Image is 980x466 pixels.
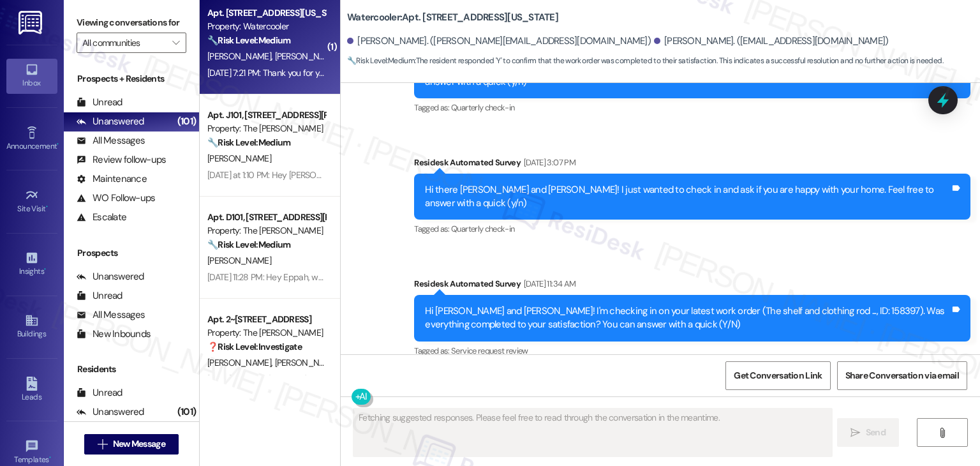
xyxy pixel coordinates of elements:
div: [PERSON_NAME]. ([EMAIL_ADDRESS][DOMAIN_NAME]) [654,34,889,48]
b: Watercooler: Apt. [STREET_ADDRESS][US_STATE] [347,11,558,24]
span: Send [866,426,886,439]
strong: 🔧 Risk Level: Medium [347,56,415,66]
div: Residents [64,363,199,376]
div: [DATE] 11:34 AM [521,277,575,290]
div: Hi there [PERSON_NAME] and [PERSON_NAME]! I just wanted to check in and ask if you are happy with... [425,183,950,211]
div: Apt. D101, [STREET_ADDRESS][PERSON_NAME] [207,211,325,224]
a: Inbox [6,59,57,93]
button: New Message [84,434,179,455]
div: [DATE] 2:55 PM: (An Image) [207,373,308,385]
div: [DATE] 3:07 PM [521,156,575,169]
div: (101) [174,112,199,132]
i:  [98,439,107,449]
div: Hi [PERSON_NAME] and [PERSON_NAME]! I'm checking in on your latest work order (The shelf and clot... [425,304,950,332]
div: All Messages [77,134,145,147]
div: [PERSON_NAME]. ([PERSON_NAME][EMAIL_ADDRESS][DOMAIN_NAME]) [347,34,651,48]
input: All communities [82,33,166,53]
strong: 🔧 Risk Level: Medium [207,239,290,250]
textarea: Fetching suggested responses. Please feel free to read through the conversation in the meantime. [353,409,831,456]
i:  [937,428,947,438]
div: (101) [174,402,199,422]
div: Unread [77,96,122,109]
div: Property: The [PERSON_NAME] [207,224,325,237]
div: Property: The [PERSON_NAME] [207,326,325,340]
strong: ❓ Risk Level: Investigate [207,341,302,352]
img: ResiDesk Logo [19,11,45,34]
span: Service request review [451,345,528,356]
i:  [172,38,179,48]
div: [DATE] at 1:10 PM: Hey [PERSON_NAME], we appreciate your text! We'll be back at 11AM to help you ... [207,169,776,181]
span: New Message [113,437,165,451]
strong: 🔧 Risk Level: Medium [207,137,290,148]
div: Residesk Automated Survey [414,277,970,295]
span: [PERSON_NAME] [275,50,339,62]
div: Tagged as: [414,220,970,238]
div: New Inbounds [77,327,151,341]
div: Unanswered [77,115,144,128]
span: • [44,265,46,274]
a: Buildings [6,310,57,344]
div: Prospects [64,246,199,260]
a: Insights • [6,247,57,282]
span: Quarterly check-in [451,102,514,113]
div: Tagged as: [414,342,970,360]
span: [PERSON_NAME] [207,255,271,266]
a: Site Visit • [6,184,57,219]
span: : The resident responded 'Y' to confirm that the work order was completed to their satisfaction. ... [347,54,943,68]
div: Unread [77,386,122,400]
label: Viewing conversations for [77,13,186,33]
div: WO Follow-ups [77,192,155,205]
span: Get Conversation Link [734,369,822,382]
span: [PERSON_NAME] [207,357,275,368]
a: Leads [6,373,57,407]
div: [DATE] 11:28 PM: Hey Eppah, we appreciate your text! We'll be back at 11AM to help you out. If th... [207,271,731,283]
span: [PERSON_NAME] [275,357,339,368]
span: [PERSON_NAME] [207,50,275,62]
div: [DATE] 7:21 PM: Thank you for your message. Our offices are currently closed, but we will contact... [207,67,976,79]
div: Unread [77,289,122,303]
div: Property: The [PERSON_NAME] [207,122,325,135]
span: Quarterly check-in [451,223,514,234]
div: Tagged as: [414,98,970,117]
div: Maintenance [77,172,147,186]
div: Unanswered [77,270,144,283]
div: Prospects + Residents [64,72,199,86]
button: Get Conversation Link [725,361,830,390]
div: All Messages [77,308,145,322]
div: Unanswered [77,405,144,419]
span: • [57,140,59,149]
strong: 🔧 Risk Level: Medium [207,34,290,46]
span: • [49,453,51,462]
button: Send [837,418,899,447]
div: Review follow-ups [77,153,166,167]
div: Apt. [STREET_ADDRESS][US_STATE] [207,6,325,20]
div: Escalate [77,211,126,224]
span: [PERSON_NAME] [207,153,271,164]
div: Apt. 2~[STREET_ADDRESS] [207,313,325,326]
div: Apt. J101, [STREET_ADDRESS][PERSON_NAME] [207,109,325,122]
span: Share Conversation via email [845,369,959,382]
span: • [46,202,48,211]
div: Property: Watercooler [207,20,325,33]
i:  [850,428,860,438]
button: Share Conversation via email [837,361,967,390]
div: Residesk Automated Survey [414,156,970,174]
